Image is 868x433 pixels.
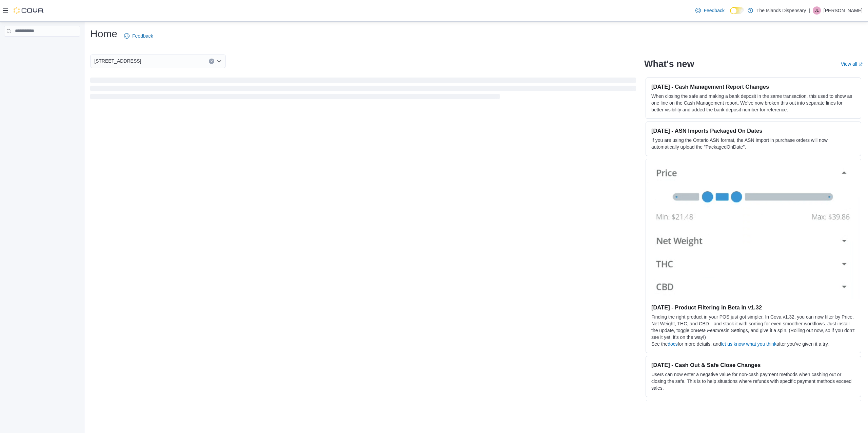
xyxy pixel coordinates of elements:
a: docs [668,341,678,347]
p: If you are using the Ontario ASN format, the ASN Import in purchase orders will now automatically... [651,137,855,150]
span: Feedback [704,7,724,14]
a: Feedback [693,4,727,17]
h3: [DATE] - Cash Management Report Changes [651,83,855,90]
h3: [DATE] - Product Filtering in Beta in v1.32 [651,304,855,311]
p: Finding the right product in your POS just got simpler. In Cova v1.32, you can now filter by Pric... [651,313,855,341]
span: [STREET_ADDRESS] [94,57,141,65]
h3: [DATE] - Cash Out & Safe Close Changes [651,362,855,368]
p: The Islands Dispensary [756,6,806,15]
span: JL [815,6,819,15]
a: let us know what you think [721,341,776,347]
a: Feedback [121,29,156,43]
p: See the for more details, and after you’ve given it a try. [651,341,855,347]
p: When closing the safe and making a bank deposit in the same transaction, this used to show as one... [651,93,855,113]
h2: What's new [644,59,694,69]
div: Jillian Lehman [813,6,821,15]
p: | [809,6,810,15]
input: Dark Mode [730,7,744,14]
svg: External link [859,62,863,66]
em: Beta Features [696,328,726,333]
a: View allExternal link [841,61,863,67]
span: Loading [90,79,636,101]
p: Users can now enter a negative value for non-cash payment methods when cashing out or closing the... [651,371,855,391]
h1: Home [90,27,117,41]
span: Feedback [132,33,153,39]
p: [PERSON_NAME] [824,6,863,15]
nav: Complex example [4,38,80,54]
h3: [DATE] - ASN Imports Packaged On Dates [651,127,855,134]
button: Open list of options [216,59,222,64]
img: Cova [14,7,44,14]
button: Clear input [209,59,214,64]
